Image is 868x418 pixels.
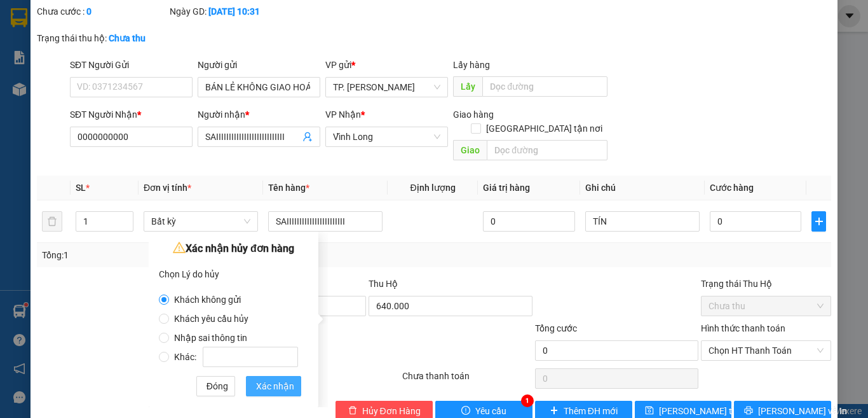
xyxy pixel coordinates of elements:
[410,183,455,193] span: Định lượng
[325,109,361,120] span: VP Nhận
[348,406,357,416] span: delete
[268,183,309,193] span: Tên hàng
[207,379,228,393] span: Đóng
[701,323,785,333] label: Hình thức thanh toán
[144,183,191,193] span: Đơn vị tính
[521,394,534,407] div: 1
[811,211,826,232] button: plus
[461,406,470,416] span: exclamation-circle
[812,216,825,226] span: plus
[709,296,824,316] span: Chưa thu
[169,352,303,362] span: Khác:
[109,33,146,43] b: Chưa thu
[580,176,705,200] th: Ghi chú
[453,140,487,160] span: Giao
[333,78,440,97] span: TP. Hồ Chí Minh
[645,406,654,416] span: save
[268,211,383,232] input: VD: Bàn, Ghế
[198,58,320,72] div: Người gửi
[709,341,824,360] span: Chọn HT Thanh Toán
[475,404,506,418] span: Yêu cầu
[159,265,308,284] div: Chọn Lý do hủy
[585,211,700,232] input: Ghi Chú
[208,6,260,17] b: [DATE] 10:31
[659,404,761,418] span: [PERSON_NAME] thay đổi
[42,211,62,232] button: delete
[169,295,246,305] span: Khách không gửi
[256,379,294,393] span: Xác nhận
[369,279,398,289] span: Thu Hộ
[482,76,607,97] input: Dọc đường
[196,376,235,396] button: Đóng
[535,323,577,333] span: Tổng cước
[246,376,301,396] button: Xác nhận
[744,406,753,416] span: printer
[481,122,607,136] span: [GEOGRAPHIC_DATA] tận nơi
[203,347,298,367] input: Khác:
[151,212,250,231] span: Bất kỳ
[169,333,252,343] span: Nhập sai thông tin
[550,406,559,416] span: plus
[483,183,530,193] span: Giá trị hàng
[37,4,167,18] div: Chưa cước :
[333,127,440,146] span: Vĩnh Long
[701,277,831,291] div: Trạng thái Thu Hộ
[173,241,186,254] span: warning
[169,314,254,324] span: Khách yêu cầu hủy
[453,60,490,70] span: Lấy hàng
[70,108,193,122] div: SĐT Người Nhận
[710,183,754,193] span: Cước hàng
[564,404,618,418] span: Thêm ĐH mới
[198,108,320,122] div: Người nhận
[487,140,607,160] input: Dọc đường
[76,183,86,193] span: SL
[159,239,308,258] div: Xác nhận hủy đơn hàng
[37,31,200,45] div: Trạng thái thu hộ:
[86,6,92,17] b: 0
[758,404,847,418] span: [PERSON_NAME] và In
[70,58,193,72] div: SĐT Người Gửi
[170,4,300,18] div: Ngày GD:
[362,404,421,418] span: Hủy Đơn Hàng
[42,248,336,262] div: Tổng: 1
[453,109,494,120] span: Giao hàng
[325,58,448,72] div: VP gửi
[302,132,313,142] span: user-add
[401,369,534,391] div: Chưa thanh toán
[453,76,482,97] span: Lấy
